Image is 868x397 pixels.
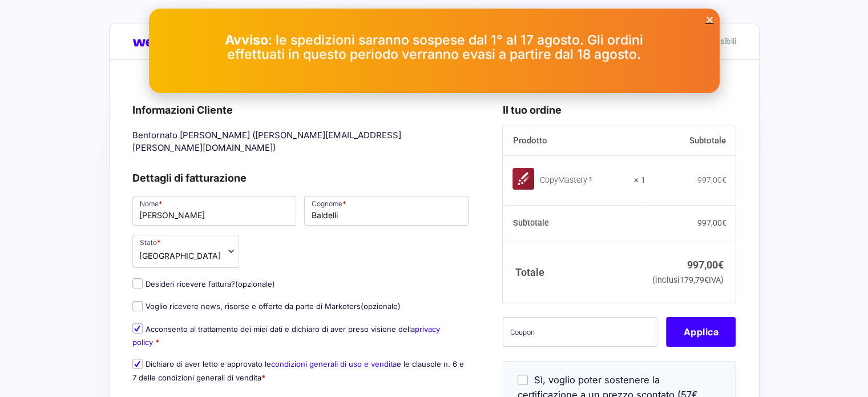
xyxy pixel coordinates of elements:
input: Sì, voglio poter sostenere la certificazione a un prezzo scontato (57€ invece di 77€) [518,375,528,385]
input: Acconsento al trattamento dei miei dati e dichiaro di aver preso visione dellaprivacy policy * [132,323,143,334]
span: Italia [139,250,221,262]
th: Subtotale [645,126,736,156]
span: Stato [132,235,239,268]
h3: Il tuo ordine [503,102,736,118]
label: Desideri ricevere fattura? [132,279,275,288]
span: (opzionale) [361,302,401,311]
strong: × 1 [634,175,645,186]
input: Voglio ricevere news, risorse e offerte da parte di Marketers(opzionale) [132,301,143,311]
label: Voglio ricevere news, risorse e offerte da parte di Marketers [132,302,401,311]
img: CopyMastery ³ [512,168,534,190]
small: (inclusi IVA) [652,275,724,285]
span: € [704,275,709,285]
div: Bentornato [PERSON_NAME] ( [PERSON_NAME][EMAIL_ADDRESS][PERSON_NAME][DOMAIN_NAME] ) [128,126,473,158]
a: condizioni generali di uso e vendita [271,359,397,368]
span: € [721,218,726,227]
input: Coupon [503,317,657,347]
input: Dichiaro di aver letto e approvato lecondizioni generali di uso e venditae le clausole n. 6 e 7 d... [132,359,143,369]
a: Close [705,15,714,24]
bdi: 997,00 [697,175,726,185]
label: Dichiaro di aver letto e approvato le e le clausole n. 6 e 7 delle condizioni generali di vendita [132,359,464,382]
span: 179,79 [680,275,709,285]
p: : le spedizioni saranno sospese dal 1° al 17 agosto. Gli ordini effettuati in questo periodo verr... [206,33,663,62]
a: privacy policy [132,324,440,347]
input: Desideri ricevere fattura?(opzionale) [132,278,143,288]
th: Subtotale [503,206,645,242]
strong: Avviso [225,32,268,48]
h3: Dettagli di fatturazione [132,170,469,186]
bdi: 997,00 [697,218,726,227]
abbr: obbligatorio [155,338,159,347]
th: Prodotto [503,126,645,156]
span: (opzionale) [235,279,275,288]
div: CopyMastery ³ [540,175,626,186]
button: Applica [666,317,736,347]
label: Acconsento al trattamento dei miei dati e dichiaro di aver preso visione della [132,324,440,347]
span: € [721,175,726,185]
input: Cognome * [304,196,469,226]
th: Totale [503,242,645,303]
abbr: obbligatorio [261,373,265,382]
input: Nome * [132,196,297,226]
bdi: 997,00 [687,259,724,271]
iframe: Customerly Messenger Launcher [9,352,43,387]
h3: Informazioni Cliente [132,102,469,118]
span: € [718,259,724,271]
